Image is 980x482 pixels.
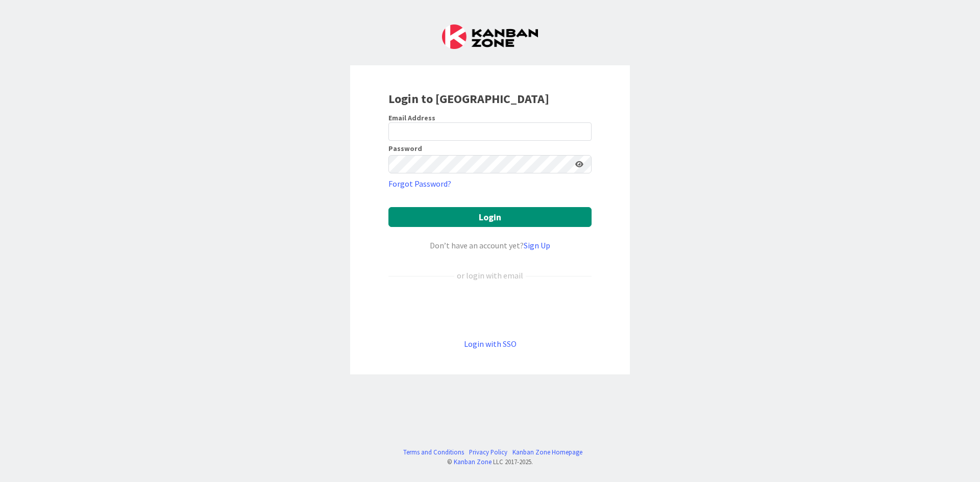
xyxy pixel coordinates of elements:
label: Email Address [388,113,435,122]
a: Terms and Conditions [403,447,464,457]
iframe: Sign in with Google Button [383,298,597,321]
b: Login to [GEOGRAPHIC_DATA] [388,91,549,107]
a: Kanban Zone Homepage [512,447,582,457]
a: Forgot Password? [388,177,451,190]
div: Don’t have an account yet? [388,239,592,251]
label: Password [388,145,422,152]
div: © LLC 2017- 2025 . [398,457,582,467]
a: Sign Up [524,240,550,250]
a: Privacy Policy [469,447,507,457]
div: or login with email [454,269,526,282]
button: Login [388,207,592,227]
a: Login with SSO [464,339,517,349]
a: Kanban Zone [454,458,492,466]
img: Kanban Zone [442,24,538,49]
